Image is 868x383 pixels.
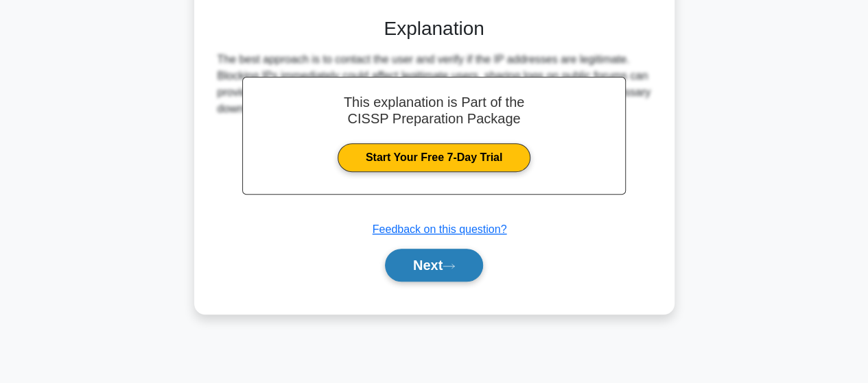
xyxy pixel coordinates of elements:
[220,17,648,40] h3: Explanation
[385,249,483,282] button: Next
[373,223,507,235] a: Feedback on this question?
[338,143,530,172] a: Start Your Free 7-Day Trial
[218,51,651,117] div: The best approach is to contact the user and verify if the IP addresses are legitimate. Blocking ...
